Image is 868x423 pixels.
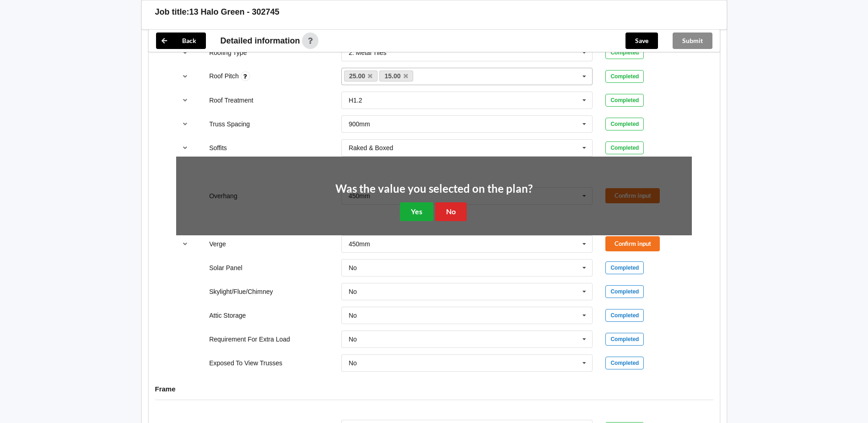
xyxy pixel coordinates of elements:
div: No [349,360,357,366]
div: Completed [605,118,644,130]
button: reference-toggle [176,116,194,132]
label: Truss Spacing [209,120,250,128]
button: reference-toggle [176,140,194,156]
label: Solar Panel [209,264,242,271]
button: Back [156,33,206,49]
div: No [349,336,357,342]
label: Roof Pitch [209,72,240,80]
div: Completed [605,285,644,298]
div: 2. Metal Tiles [349,49,386,56]
div: Completed [605,46,644,59]
h4: Frame [155,385,713,393]
div: No [349,288,357,295]
a: 25.00 [344,70,378,81]
div: No [349,312,357,319]
div: Completed [605,333,644,346]
button: reference-toggle [176,236,194,252]
div: No [349,265,357,271]
div: Completed [605,261,644,274]
button: No [435,202,467,221]
label: Verge [209,240,226,248]
label: Roofing Type [209,49,247,56]
div: H1.2 [349,97,362,103]
label: Attic Storage [209,312,246,319]
div: Raked & Boxed [349,145,393,151]
label: Requirement For Extra Load [209,336,290,343]
button: Yes [400,202,433,221]
h3: 13 Halo Green - 302745 [189,7,280,17]
label: Roof Treatment [209,97,253,104]
div: 900mm [349,121,370,127]
div: Completed [605,357,644,369]
h3: Job title: [155,7,189,17]
span: Detailed information [221,37,300,45]
label: Skylight/Flue/Chimney [209,288,273,295]
label: Exposed To View Trusses [209,359,282,367]
button: Confirm input [605,236,660,251]
button: reference-toggle [176,68,194,85]
div: Completed [605,141,644,154]
button: Save [625,33,658,49]
div: Completed [605,94,644,107]
a: 15.00 [379,70,413,81]
button: reference-toggle [176,92,194,108]
button: reference-toggle [176,44,194,61]
div: Completed [605,309,644,322]
label: Soffits [209,144,227,152]
div: Completed [605,70,644,83]
h2: Was the value you selected on the plan? [335,182,533,196]
div: 450mm [349,241,370,247]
